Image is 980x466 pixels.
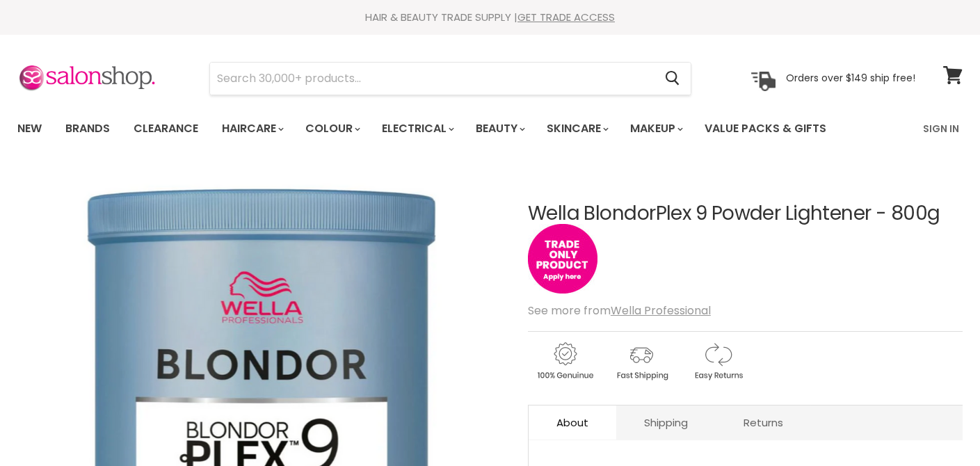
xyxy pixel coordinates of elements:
img: genuine.gif [528,340,602,383]
a: Makeup [620,114,691,143]
a: Electrical [371,114,463,143]
input: Search [210,63,654,95]
img: tradeonly_small.jpg [528,224,597,294]
form: Product [209,62,691,95]
a: Haircare [211,114,292,143]
a: Shipping [616,405,716,440]
a: Brands [55,114,120,143]
p: Orders over $149 ship free! [786,72,915,84]
h1: Wella BlondorPlex 9 Powder Lightener - 800g [528,203,963,225]
a: Clearance [123,114,209,143]
a: Beauty [465,114,533,143]
img: shipping.gif [604,340,678,383]
a: Skincare [536,114,617,143]
a: Wella Professional [611,303,711,319]
a: Value Packs & Gifts [694,114,837,143]
button: Search [654,63,691,95]
a: About [529,405,616,440]
a: New [7,114,52,143]
a: GET TRADE ACCESS [517,10,615,24]
a: Colour [295,114,369,143]
ul: Main menu [7,109,876,149]
span: See more from [528,303,711,319]
a: Sign In [915,114,967,143]
a: Returns [716,405,811,440]
img: returns.gif [681,340,755,383]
